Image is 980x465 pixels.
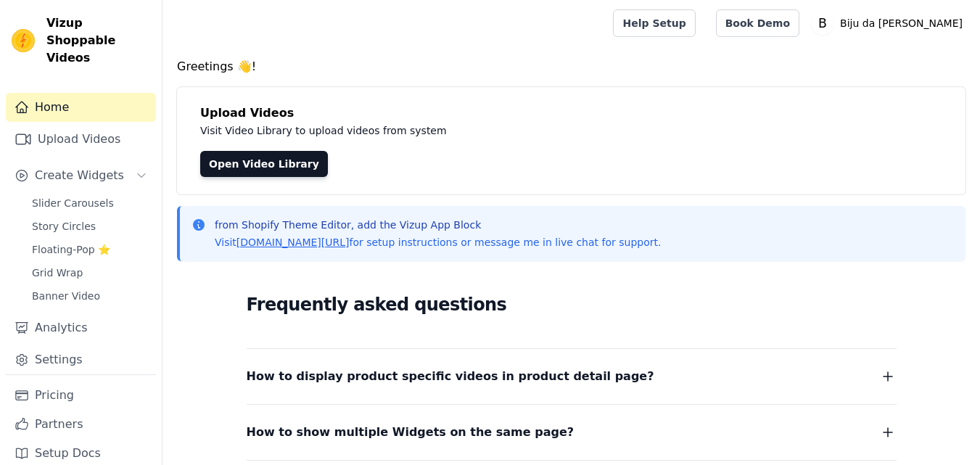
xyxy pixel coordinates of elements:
[32,219,96,234] span: Story Circles
[6,381,156,410] a: Pricing
[716,9,799,37] a: Book Demo
[200,104,942,122] h4: Upload Videos
[23,239,156,260] a: Floating-Pop ⭐
[215,235,661,250] p: Visit for setup instructions or message me in live chat for support.
[818,16,827,30] text: B
[200,122,850,139] p: Visit Video Library to upload videos from system
[247,422,897,443] button: How to show multiple Widgets on the same page?
[200,151,328,177] a: Open Video Library
[247,422,575,443] span: How to show multiple Widgets on the same page?
[23,193,156,213] a: Slider Carousels
[6,125,156,154] a: Upload Videos
[247,366,897,387] button: How to display product specific videos in product detail page?
[23,286,156,306] a: Banner Video
[23,263,156,283] a: Grid Wrap
[46,15,150,67] span: Vizup Shoppable Videos
[177,58,965,75] h4: Greetings 👋!
[12,29,35,52] img: Vizup
[23,216,156,236] a: Story Circles
[32,289,100,303] span: Banner Video
[6,345,156,374] a: Settings
[32,266,83,280] span: Grid Wrap
[32,242,110,257] span: Floating-Pop ⭐
[236,236,350,248] a: [DOMAIN_NAME][URL]
[215,218,661,232] p: from Shopify Theme Editor, add the Vizup App Block
[811,10,968,36] button: B Biju da [PERSON_NAME]
[35,167,124,184] span: Create Widgets
[247,290,897,319] h2: Frequently asked questions
[247,366,654,387] span: How to display product specific videos in product detail page?
[6,313,156,342] a: Analytics
[613,9,695,37] a: Help Setup
[6,410,156,439] a: Partners
[6,93,156,122] a: Home
[834,10,968,36] p: Biju da [PERSON_NAME]
[6,161,156,190] button: Create Widgets
[32,196,114,210] span: Slider Carousels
